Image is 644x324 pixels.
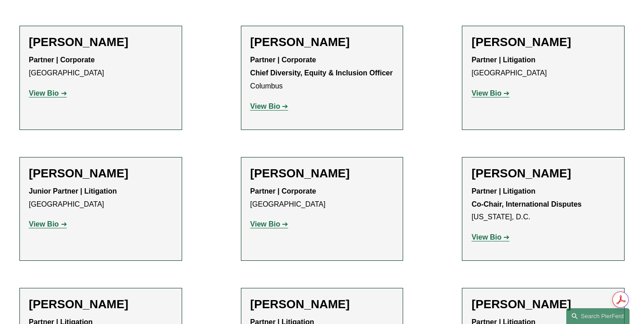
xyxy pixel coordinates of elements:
p: [GEOGRAPHIC_DATA] [29,185,173,211]
strong: View Bio [29,220,59,228]
h2: [PERSON_NAME] [29,297,173,312]
strong: View Bio [471,89,501,97]
a: View Bio [29,89,67,97]
a: Search this site [566,308,630,324]
strong: Junior Partner | Litigation [29,187,117,195]
strong: View Bio [29,89,59,97]
strong: View Bio [250,220,280,228]
strong: Partner | Corporate [29,56,95,64]
h2: [PERSON_NAME] [29,167,173,181]
h2: [PERSON_NAME] [471,167,615,181]
p: [GEOGRAPHIC_DATA] [250,185,394,211]
strong: View Bio [250,102,280,110]
p: Columbus [250,54,394,93]
a: View Bio [471,233,509,241]
p: [GEOGRAPHIC_DATA] [29,54,173,80]
a: View Bio [250,102,288,110]
strong: Partner | Corporate [250,187,316,195]
p: [GEOGRAPHIC_DATA] [471,54,615,80]
h2: [PERSON_NAME] [29,35,173,50]
h2: [PERSON_NAME] [471,297,615,312]
strong: View Bio [471,233,501,241]
h2: [PERSON_NAME] [471,35,615,50]
h2: [PERSON_NAME] [250,35,394,50]
a: View Bio [250,220,288,228]
strong: Partner | Litigation Co-Chair, International Disputes [471,187,582,208]
a: View Bio [29,220,67,228]
strong: Partner | Litigation [471,56,535,64]
p: [US_STATE], D.C. [471,185,615,224]
h2: [PERSON_NAME] [250,167,394,181]
strong: Partner | Corporate Chief Diversity, Equity & Inclusion Officer [250,56,393,77]
a: View Bio [471,89,509,97]
h2: [PERSON_NAME] [250,297,394,312]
